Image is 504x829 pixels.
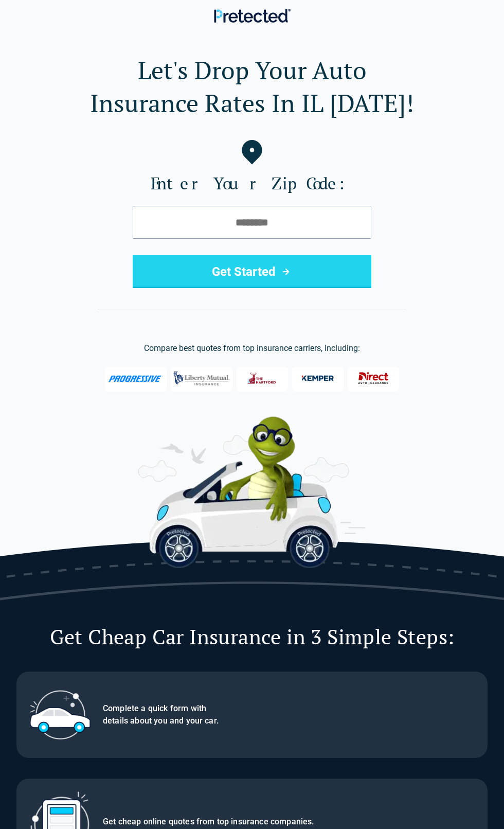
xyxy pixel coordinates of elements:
[138,416,366,568] img: Perry the Turtle with car
[171,366,232,391] img: Liberty Mutual
[16,342,488,355] p: Compare best quotes from top insurance carriers, including:
[16,622,488,651] h2: Get Cheap Car Insurance in 3 Simple Steps:
[133,255,371,288] button: Get Started
[242,367,283,389] img: The Hartford
[214,9,291,23] img: Pretected
[103,702,475,727] p: Complete a quick form with details about you and your car.
[297,367,338,389] img: Kemper
[353,367,394,389] img: Direct General
[109,375,164,382] img: Progressive
[103,816,475,828] p: Get cheap online quotes from top insurance companies.
[29,684,91,746] img: Step 1: Complete form
[16,173,488,193] label: Enter Your Zip Code:
[16,54,488,119] h1: Let's Drop Your Auto Insurance Rates In IL [DATE]!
